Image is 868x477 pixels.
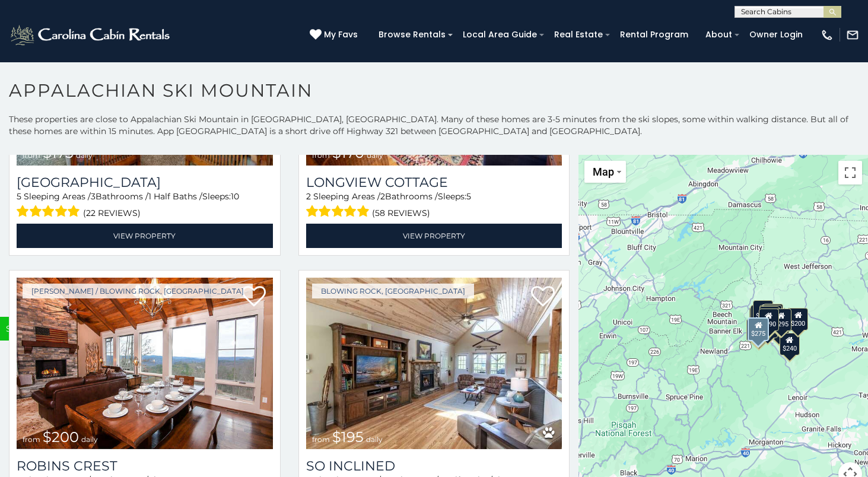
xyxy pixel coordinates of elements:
[81,435,98,444] span: daily
[763,304,783,326] div: $200
[17,190,273,221] div: Sleeping Areas / Bathrooms / Sleeps:
[306,278,562,449] img: So Inclined
[759,306,780,329] div: $299
[306,458,562,474] a: So Inclined
[17,174,273,190] h3: Blue Ridge View
[312,151,330,160] span: from
[584,161,626,183] button: Change map style
[531,285,555,310] a: Add to favorites
[310,28,361,42] a: My Favs
[743,26,809,44] a: Owner Login
[788,308,808,330] div: $200
[760,305,780,327] div: $195
[380,191,385,202] span: 2
[821,28,834,42] img: phone-regular-white.png
[306,278,562,449] a: So Inclined from $195 daily
[9,23,173,47] img: White-1-2.png
[17,224,273,248] a: View Property
[846,28,859,42] img: mail-regular-white.png
[700,26,738,44] a: About
[91,191,96,202] span: 3
[17,278,273,449] a: Robins Crest from $200 daily
[306,224,562,248] a: View Property
[306,191,311,202] span: 2
[242,285,266,310] a: Add to favorites
[17,458,273,474] a: Robins Crest
[593,166,614,178] span: Map
[312,435,330,444] span: from
[324,28,358,41] span: My Favs
[83,205,141,221] span: (22 reviews)
[746,319,767,341] div: $165
[231,191,239,202] span: 10
[366,435,383,444] span: daily
[306,190,562,221] div: Sleeping Areas / Bathrooms / Sleeps:
[753,300,774,323] div: $200
[23,435,40,444] span: from
[76,151,93,160] span: daily
[332,428,364,446] span: $195
[548,26,609,44] a: Real Estate
[17,278,273,449] img: Robins Crest
[838,161,862,185] button: Toggle fullscreen view
[762,305,782,327] div: $380
[457,26,543,44] a: Local Area Guide
[367,151,383,160] span: daily
[466,191,471,202] span: 5
[373,26,452,44] a: Browse Rentals
[312,284,474,298] a: Blowing Rock, [GEOGRAPHIC_DATA]
[148,191,202,202] span: 1 Half Baths /
[23,151,40,160] span: from
[751,305,771,327] div: $675
[749,307,770,329] div: $315
[43,428,79,446] span: $200
[372,205,430,221] span: (58 reviews)
[780,333,800,355] div: $240
[759,309,779,331] div: $290
[771,309,791,331] div: $295
[306,174,562,190] a: Longview Cottage
[614,26,694,44] a: Rental Program
[748,317,769,341] div: $275
[17,174,273,190] a: [GEOGRAPHIC_DATA]
[17,191,21,202] span: 5
[23,284,253,298] a: [PERSON_NAME] / Blowing Rock, [GEOGRAPHIC_DATA]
